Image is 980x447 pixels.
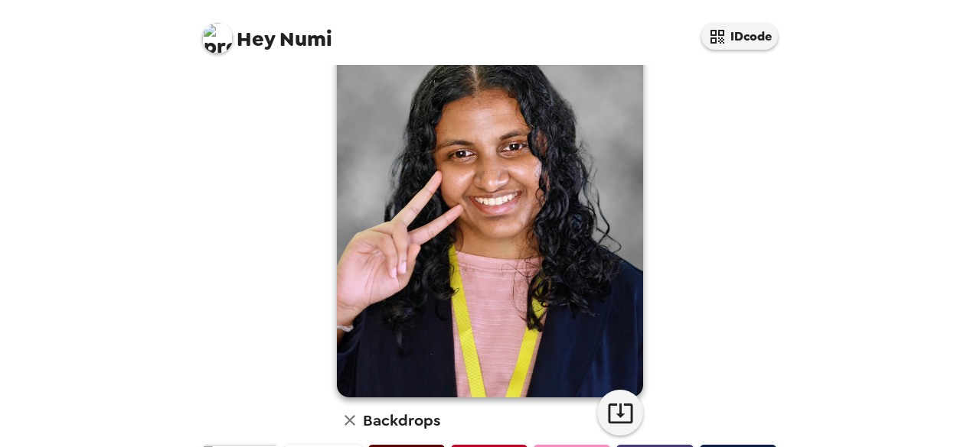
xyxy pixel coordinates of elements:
[337,15,643,397] img: user
[202,23,233,53] img: profile pic
[701,23,778,50] button: IDcode
[202,15,332,50] span: Numi
[237,25,275,53] span: Hey
[363,408,440,432] h6: Backdrops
